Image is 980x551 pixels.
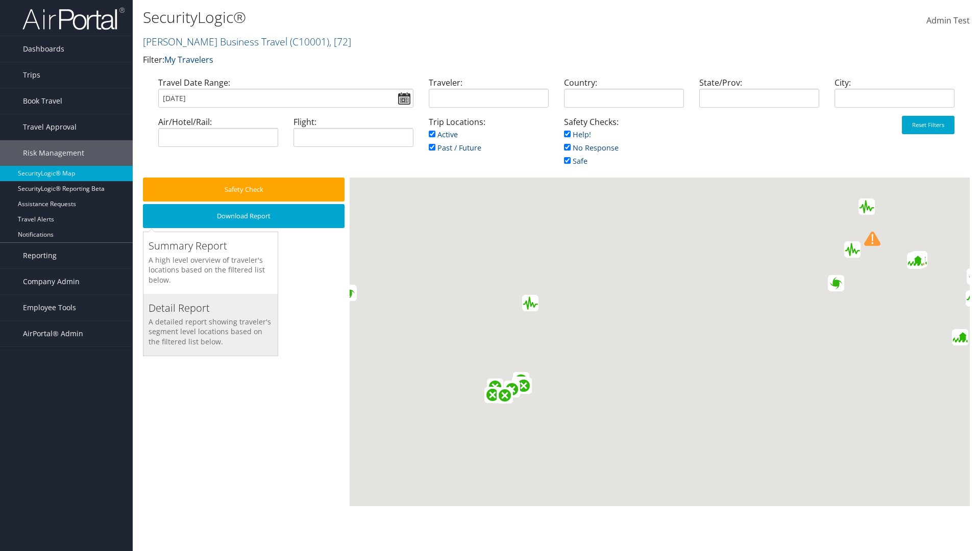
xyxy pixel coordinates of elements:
[290,35,329,48] span: ( C10001 )
[143,7,694,28] h1: SecurityLogic®
[23,88,62,114] span: Book Travel
[23,140,84,166] span: Risk Management
[23,36,64,62] span: Dashboards
[556,116,692,178] div: Safety Checks:
[859,198,875,215] div: Green earthquake alert (Magnitude 5.4M, Depth:10km) in Kyrgyzstan 05/10/2025 20:28 UTC, 1 thousan...
[564,156,587,166] a: Safe
[23,62,40,88] span: Trips
[952,329,968,345] div: Green flood alert in Malaysia
[926,5,970,37] a: Admin Test
[902,116,954,134] button: Reset Filters
[421,116,556,164] div: Trip Locations:
[522,295,538,311] div: Green earthquake alert (Magnitude 5M, Depth:10km) in Northern Mid-Atlantic Ridge 06/10/2025 05:10...
[23,295,76,320] span: Employee Tools
[827,77,962,116] div: City:
[692,77,827,116] div: State/Prov:
[516,378,532,394] div: Green forest fire alert in Brazil
[429,130,458,139] a: Active
[429,143,481,153] a: Past / Future
[143,35,351,48] a: [PERSON_NAME] Business Travel
[23,243,57,268] span: Reporting
[329,35,351,48] span: , [ 72 ]
[484,387,501,403] div: Green forest fire alert in Brazil
[340,285,357,301] div: Green alert for tropical cyclone PRISCILLA-25. Population affected by Category 1 (120 km/h) wind ...
[564,143,619,153] a: No Response
[421,77,556,116] div: Traveler:
[828,275,844,291] div: Green alert for tropical cyclone SHAKHTI-25. Population affected by Category 1 (120 km/h) wind sp...
[151,116,286,155] div: Air/Hotel/Rail:
[286,116,421,155] div: Flight:
[926,15,970,26] span: Admin Test
[143,54,694,67] p: Filter:
[487,379,503,395] div: Green forest fire alert in Brazil
[23,269,80,294] span: Company Admin
[22,7,125,31] img: airportal-logo.png
[149,239,273,253] h3: Summary Report
[23,114,77,140] span: Travel Approval
[513,372,529,389] div: Green forest fire alert in Brazil
[149,301,273,315] h3: Detail Report
[564,130,591,139] a: Help!
[143,204,345,228] button: Download Report
[911,251,927,267] div: Green flood alert in Bhutan
[556,77,692,116] div: Country:
[149,317,273,347] h5: A detailed report showing traveler's segment level locations based on the filtered list below.
[151,77,421,116] div: Travel Date Range:
[909,252,925,268] div: Orange flood alert in India
[512,377,528,393] div: Green forest fire alert in Brazil
[907,253,923,269] div: Green flood alert in Nepal
[23,321,83,346] span: AirPortal® Admin
[497,387,513,404] div: Green forest fire alert in Brazil
[504,381,520,397] div: Green forest fire alert in Brazil
[844,241,861,258] div: Green earthquake alert (Magnitude 4.9M, Depth:10km) in Afghanistan 05/10/2025 13:29 UTC, 2.4 mill...
[143,178,345,202] button: Safety Check
[164,54,213,65] a: My Travelers
[149,255,273,285] h5: A high level overview of traveler's locations based on the filtered list below.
